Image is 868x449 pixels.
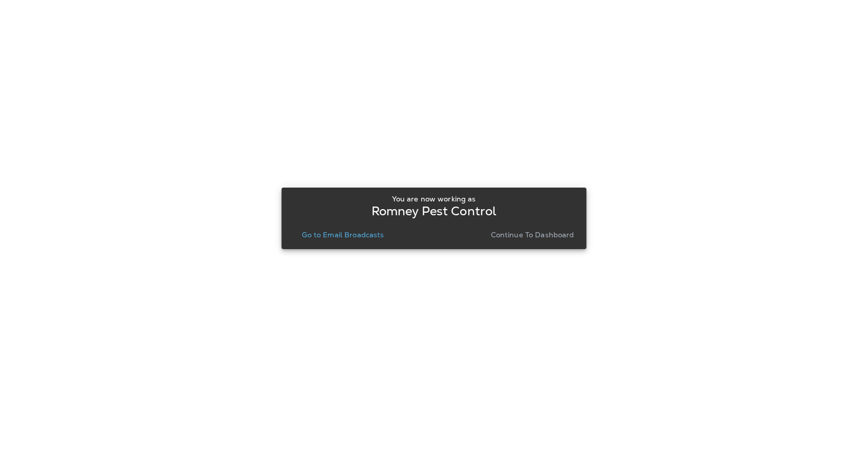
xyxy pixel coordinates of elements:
[392,195,476,203] p: You are now working as
[371,207,497,215] p: Romney Pest Control
[491,231,574,239] p: Continue to Dashboard
[487,228,578,242] button: Continue to Dashboard
[298,228,388,242] button: Go to Email Broadcasts
[302,231,384,239] p: Go to Email Broadcasts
